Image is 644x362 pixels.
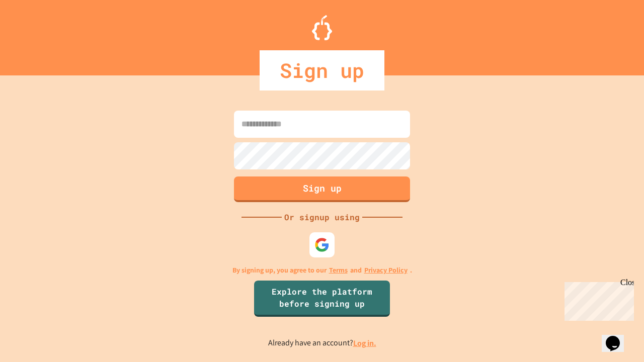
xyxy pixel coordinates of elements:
[353,338,376,348] a: Log in.
[260,50,384,90] div: Sign up
[234,176,410,202] button: Sign up
[312,15,332,40] img: Logo.svg
[560,278,634,321] iframe: chat widget
[232,265,412,276] p: By signing up, you agree to our and .
[268,337,376,349] p: Already have an account?
[602,322,634,352] iframe: chat widget
[364,265,408,276] a: Privacy Policy
[254,281,390,317] a: Explore the platform before signing up
[282,211,362,223] div: Or signup using
[4,4,69,64] div: Chat with us now!Close
[314,237,330,252] img: google-icon.svg
[329,265,348,276] a: Terms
